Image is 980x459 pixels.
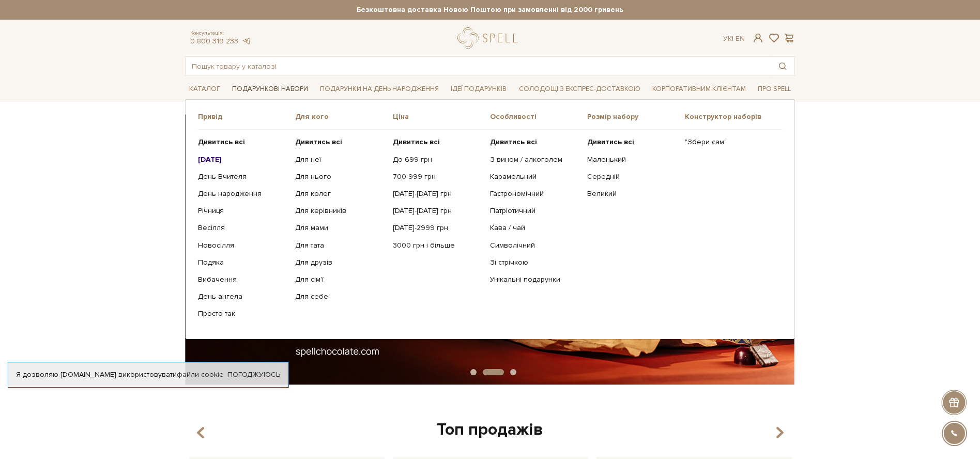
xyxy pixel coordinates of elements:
button: Пошук товару у каталозі [771,57,794,75]
a: Карамельний [490,172,579,181]
span: | [732,34,733,43]
a: logo [457,27,522,49]
a: Маленький [587,155,677,164]
a: Новосілля [198,241,287,250]
a: [DATE]-2999 грн [393,223,482,233]
a: Патріотичний [490,206,579,216]
b: [DATE] [198,155,222,164]
div: Ук [723,34,745,43]
a: Просто так [198,309,287,318]
a: Подяка [198,258,287,267]
button: Carousel Page 1 [470,369,477,375]
a: Ідеї подарунків [447,81,511,97]
div: Carousel Pagination [185,368,795,377]
a: [DATE]-[DATE] грн [393,189,482,198]
a: Для колег [295,189,385,198]
a: День Вчителя [198,172,287,181]
a: З вином / алкоголем [490,155,579,164]
a: telegram [241,37,251,45]
span: Для кого [295,112,392,121]
a: En [736,34,745,43]
span: Розмір набору [587,112,684,121]
a: Корпоративним клієнтам [648,81,750,97]
div: Я дозволяю [DOMAIN_NAME] використовувати [8,370,288,379]
span: Консультація: [190,30,251,37]
a: Весілля [198,223,287,233]
a: "Збери сам" [685,137,774,147]
a: 700-999 грн [393,172,482,181]
span: Ціна [393,112,490,121]
a: Символічний [490,241,579,250]
div: Топ продажів [185,419,795,441]
a: Гастрономічний [490,189,579,198]
a: Унікальні подарунки [490,275,579,284]
a: Кава / чай [490,223,579,233]
a: Річниця [198,206,287,216]
a: Для неї [295,155,385,164]
input: Пошук товару у каталозі [186,57,771,75]
b: Дивитись всі [587,137,634,146]
button: Carousel Page 3 [510,369,516,375]
a: 3000 грн і більше [393,241,482,250]
b: Дивитись всі [198,137,245,146]
span: Конструктор наборів [685,112,782,121]
b: Дивитись всі [295,137,342,146]
a: До 699 грн [393,155,482,164]
a: Середній [587,172,677,181]
a: День ангела [198,292,287,301]
a: Дивитись всі [490,137,579,147]
span: Особливості [490,112,587,121]
a: Дивитись всі [295,137,385,147]
a: Для тата [295,241,385,250]
a: [DATE]-[DATE] грн [393,206,482,216]
span: Привід [198,112,295,121]
a: Для себе [295,292,385,301]
button: Carousel Page 2 (Current Slide) [483,369,504,375]
a: Для мами [295,223,385,233]
a: Подарунки на День народження [316,81,443,97]
strong: Безкоштовна доставка Новою Поштою при замовленні від 2000 гривень [185,5,795,14]
a: Для керівників [295,206,385,216]
b: Дивитись всі [490,137,537,146]
a: [DATE] [198,155,287,164]
a: День народження [198,189,287,198]
a: 0 800 319 233 [190,37,238,45]
a: Для нього [295,172,385,181]
a: Погоджуюсь [227,370,280,379]
a: Дивитись всі [393,137,482,147]
div: Каталог [185,99,795,339]
a: Дивитись всі [587,137,677,147]
a: Про Spell [754,81,795,97]
a: Подарункові набори [228,81,312,97]
a: Зі стрічкою [490,258,579,267]
a: Солодощі з експрес-доставкою [515,80,645,98]
a: Дивитись всі [198,137,287,147]
a: Каталог [185,81,224,97]
a: Великий [587,189,677,198]
b: Дивитись всі [393,137,440,146]
a: Вибачення [198,275,287,284]
a: файли cookie [177,370,224,379]
a: Для друзів [295,258,385,267]
a: Для сім'ї [295,275,385,284]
